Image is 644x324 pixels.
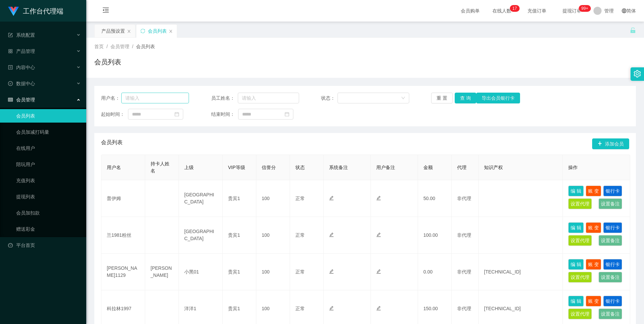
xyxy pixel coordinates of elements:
font: 提现订单 [562,8,581,13]
span: / [106,44,108,49]
h1: 会员列表 [94,57,121,67]
button: 设置备注 [599,235,622,246]
td: 兰1981粉丝 [101,217,145,254]
span: 状态 [295,165,305,170]
span: 代理 [457,165,466,170]
td: 50.00 [418,180,452,217]
input: 请输入 [121,93,189,103]
font: 系统配置 [16,32,35,38]
input: 请输入 [238,93,299,103]
span: 信誉分 [262,165,276,170]
i: 图标： 编辑 [329,269,334,274]
span: 金额 [423,165,433,170]
button: 编 辑 [568,296,584,306]
a: 会员列表 [16,109,81,123]
i: 图标： 编辑 [329,232,334,237]
i: 图标： table [8,97,13,102]
sup: 17 [510,5,519,12]
button: 设置代理 [568,235,592,246]
a: 图标： 仪表板平台首页 [8,238,81,252]
span: 用户名 [107,165,121,170]
i: 图标： 编辑 [329,196,334,200]
p: 7 [515,5,517,12]
i: 图标： global [622,8,626,13]
td: [GEOGRAPHIC_DATA] [179,180,223,217]
span: 员工姓名： [211,95,238,102]
i: 图标： 编辑 [376,306,381,311]
span: 正常 [295,196,305,201]
i: 图标： 向下 [401,96,405,101]
font: 内容中心 [16,65,35,70]
i: 图标： 编辑 [376,196,381,200]
button: 设置备注 [599,198,622,209]
div: 产品预设置 [101,25,125,37]
span: 会员列表 [136,44,155,49]
span: 用户备注 [376,165,395,170]
i: 图标： check-circle-o [8,81,13,86]
button: 银行卡 [603,222,622,233]
span: 知识产权 [484,165,503,170]
td: 贵宾1 [223,217,256,254]
span: 持卡人姓名 [151,161,169,173]
button: 银行卡 [603,296,622,306]
td: 100 [256,217,290,254]
i: 图标： 个人资料 [8,65,13,70]
i: 图标： 关闭 [127,29,131,33]
font: 会员管理 [16,97,35,102]
i: 图标： 编辑 [376,232,381,237]
i: 图标： 编辑 [329,306,334,311]
td: [PERSON_NAME]1129 [101,254,145,290]
span: 非代理 [457,196,471,201]
a: 赠送彩金 [16,222,81,236]
img: logo.9652507e.png [8,7,19,16]
i: 图标： 解锁 [630,27,636,33]
td: 小黑01 [179,254,223,290]
td: 100.00 [418,217,452,254]
button: 设置备注 [599,272,622,283]
i: 图标： 关闭 [169,29,173,33]
i: 图标： 设置 [634,70,641,77]
span: / [132,44,133,49]
button: 账 变 [586,259,601,270]
span: 会员列表 [101,138,123,149]
td: 贵宾1 [223,254,256,290]
span: 非代理 [457,306,471,311]
span: 会员管理 [110,44,129,49]
td: 普伊姆 [101,180,145,217]
div: 会员列表 [148,25,167,37]
button: 编 辑 [568,222,584,233]
td: 100 [256,254,290,290]
span: VIP等级 [228,165,245,170]
button: 设置代理 [568,198,592,209]
span: 用户名： [101,95,121,102]
td: [TECHNICAL_ID] [479,254,563,290]
a: 陪玩用户 [16,158,81,171]
span: 正常 [295,269,305,274]
i: 图标： AppStore-O [8,49,13,54]
button: 编 辑 [568,186,584,196]
button: 设置代理 [568,272,592,283]
button: 银行卡 [603,186,622,196]
i: 图标： 同步 [140,29,145,33]
a: 提现列表 [16,190,81,203]
span: 状态： [321,95,337,102]
i: 图标： 日历 [285,112,289,117]
p: 1 [512,5,515,12]
td: [GEOGRAPHIC_DATA] [179,217,223,254]
span: 首页 [94,44,104,49]
button: 查 询 [455,93,476,103]
a: 工作台代理端 [8,8,63,13]
td: 贵宾1 [223,180,256,217]
span: 系统备注 [329,165,348,170]
i: 图标： form [8,33,13,37]
button: 编 辑 [568,259,584,270]
span: 非代理 [457,232,471,238]
span: 上级 [184,165,194,170]
font: 产品管理 [16,48,35,54]
a: 会员加减打码量 [16,125,81,139]
button: 图标： 加号添加会员 [592,138,629,149]
i: 图标： 日历 [174,112,179,117]
button: 设置备注 [599,309,622,319]
sup: 964 [579,5,591,12]
button: 导出会员银行卡 [476,93,520,103]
